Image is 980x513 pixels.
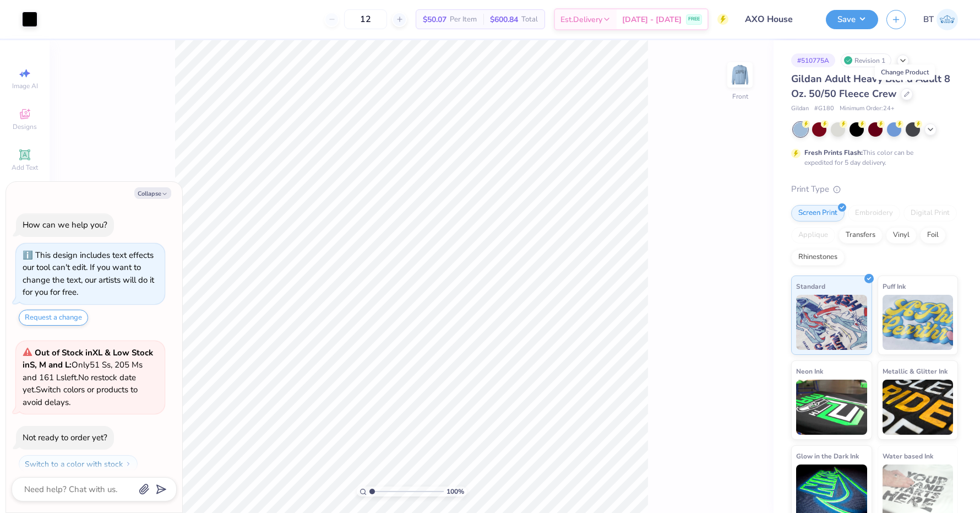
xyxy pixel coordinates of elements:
[796,295,867,350] img: Standard
[521,14,538,25] span: Total
[923,13,934,26] span: BT
[423,14,447,25] span: $50.07
[12,163,38,172] span: Add Text
[791,183,958,196] div: Print Type
[883,380,954,435] img: Metallic & Glitter Ink
[344,9,387,29] input: – –
[23,372,136,396] span: No restock date yet.
[490,14,518,25] span: $600.84
[23,219,107,230] div: How can we help you?
[796,365,823,377] span: Neon Ink
[839,227,883,244] div: Transfers
[791,205,845,222] div: Screen Print
[35,347,105,358] strong: Out of Stock in XL
[791,249,845,266] div: Rhinestones
[883,365,948,377] span: Metallic & Glitter Ink
[791,72,950,100] span: Gildan Adult Heavy Blend Adult 8 Oz. 50/50 Fleece Crew
[804,148,863,157] strong: Fresh Prints Flash:
[848,205,900,222] div: Embroidery
[840,104,895,114] span: Minimum Order: 24 +
[125,461,132,467] img: Switch to a color with stock
[903,205,957,222] div: Digital Print
[732,91,748,101] div: Front
[883,280,906,292] span: Puff Ink
[814,104,834,114] span: # G180
[920,227,946,244] div: Foil
[841,53,891,67] div: Revision 1
[796,280,825,292] span: Standard
[826,10,878,29] button: Save
[12,82,38,90] span: Image AI
[622,14,682,25] span: [DATE] - [DATE]
[729,64,751,86] img: Front
[560,14,602,25] span: Est. Delivery
[875,64,935,80] div: Change Product
[886,227,917,244] div: Vinyl
[796,380,867,435] img: Neon Ink
[19,455,138,473] button: Switch to a color with stock
[19,310,88,326] button: Request a change
[883,295,954,350] img: Puff Ink
[23,250,154,298] div: This design includes text effects our tool can't edit. If you want to change the text, our artist...
[447,487,464,496] span: 100 %
[23,432,107,443] div: Not ready to order yet?
[13,122,37,131] span: Designs
[23,347,153,408] span: Only 51 Ss, 205 Ms and 161 Ls left. Switch colors or products to avoid delays.
[450,14,477,25] span: Per Item
[791,227,835,244] div: Applique
[791,104,809,114] span: Gildan
[923,9,958,30] a: BT
[688,15,700,23] span: FREE
[737,8,818,30] input: Untitled Design
[796,450,859,462] span: Glow in the Dark Ink
[134,187,171,199] button: Collapse
[937,9,958,30] img: Brooke Townsend
[791,53,835,67] div: # 510775A
[883,450,933,462] span: Water based Ink
[804,148,940,168] div: This color can be expedited for 5 day delivery.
